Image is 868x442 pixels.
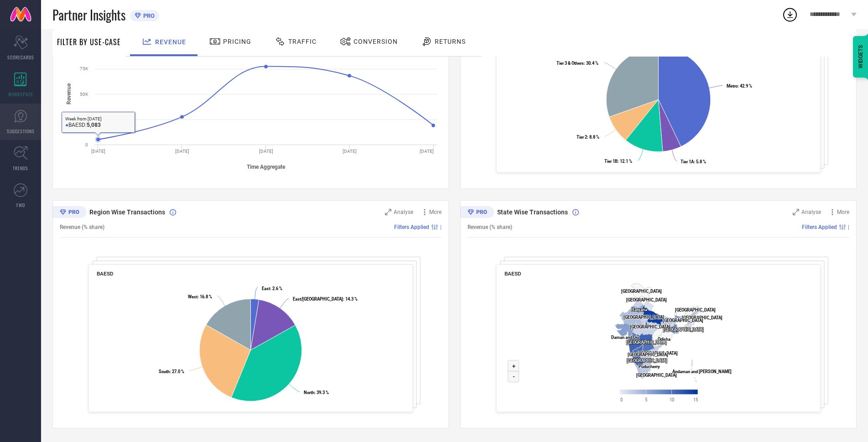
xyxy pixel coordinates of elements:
[52,5,125,24] span: Partner Insights
[440,224,442,230] span: |
[353,38,398,45] span: Conversion
[693,397,698,402] text: 15
[675,307,716,312] text: [GEOGRAPHIC_DATA]
[175,149,189,154] text: [DATE]
[80,92,88,97] text: 50K
[97,270,114,277] span: BAESD
[247,164,286,170] tspan: Time Aggregate
[556,61,598,66] text: : 30.4 %
[670,397,674,402] text: 10
[60,224,104,230] span: Revenue (% share)
[672,369,732,374] text: Andaman and [PERSON_NAME]
[556,61,584,66] tspan: Tier 3 & Others
[80,117,88,122] text: 25K
[727,83,738,88] tspan: Metro
[682,315,722,320] text: [GEOGRAPHIC_DATA]
[837,209,849,215] span: More
[429,209,442,215] span: More
[57,36,121,47] span: Filter By Use-Case
[343,149,357,154] text: [DATE]
[13,165,28,172] span: TRENDS
[8,91,33,98] span: WORKSPACE
[394,224,429,230] span: Filters Applied
[497,208,568,216] span: State Wise Transactions
[394,209,413,215] span: Analyse
[468,224,512,230] span: Revenue (% share)
[159,369,184,374] text: : 27.0 %
[512,363,515,369] text: +
[611,335,639,340] text: Daman and Diu
[16,202,25,208] span: FWD
[604,159,632,164] text: : 12.1 %
[627,358,667,363] text: [GEOGRAPHIC_DATA]
[504,270,521,277] span: BAESD
[188,294,212,299] text: : 16.8 %
[621,289,662,294] text: [GEOGRAPHIC_DATA]
[188,294,198,299] tspan: West
[802,224,837,230] span: Filters Applied
[259,149,273,154] text: [DATE]
[626,297,667,302] text: [GEOGRAPHIC_DATA]
[89,208,165,216] span: Region Wise Transactions
[435,38,466,45] span: Returns
[681,159,694,164] tspan: Tier 1A
[628,352,668,357] text: [GEOGRAPHIC_DATA]
[620,397,623,402] text: 0
[681,159,706,164] text: : 5.8 %
[658,337,670,342] text: Odisha
[636,373,677,378] text: [GEOGRAPHIC_DATA]
[262,286,270,291] tspan: East
[420,149,434,154] text: [DATE]
[782,6,798,23] div: Open download list
[637,351,678,356] text: [GEOGRAPHIC_DATA]
[262,286,282,291] text: : 2.6 %
[385,209,391,215] svg: Zoom
[577,135,587,140] tspan: Tier 2
[52,206,86,220] div: Premium
[293,296,358,302] text: : 14.3 %
[577,135,599,140] text: : 8.8 %
[223,38,251,45] span: Pricing
[663,318,703,323] text: [GEOGRAPHIC_DATA]
[801,209,821,215] span: Analyse
[663,327,704,332] text: [GEOGRAPHIC_DATA]
[85,142,88,147] text: 0
[66,83,72,104] tspan: Revenue
[631,307,647,312] text: Haryana
[793,209,799,215] svg: Zoom
[304,390,329,395] text: : 39.3 %
[91,149,105,154] text: [DATE]
[639,364,660,369] text: Puducherry
[155,38,186,46] span: Revenue
[604,159,618,164] tspan: Tier 1B
[848,224,849,230] span: |
[630,324,670,329] text: [GEOGRAPHIC_DATA]
[626,340,667,345] text: [GEOGRAPHIC_DATA]
[645,397,647,402] text: 5
[624,315,664,320] text: [GEOGRAPHIC_DATA]
[141,12,155,19] span: PRO
[288,38,317,45] span: Traffic
[460,206,494,220] div: Premium
[727,83,752,88] text: : 42.9 %
[7,54,34,61] span: SCORECARDS
[293,296,343,302] tspan: East/[GEOGRAPHIC_DATA]
[7,128,35,135] span: SUGGESTIONS
[513,373,515,380] text: -
[80,66,88,71] text: 75K
[304,390,314,395] tspan: North
[159,369,170,374] tspan: South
